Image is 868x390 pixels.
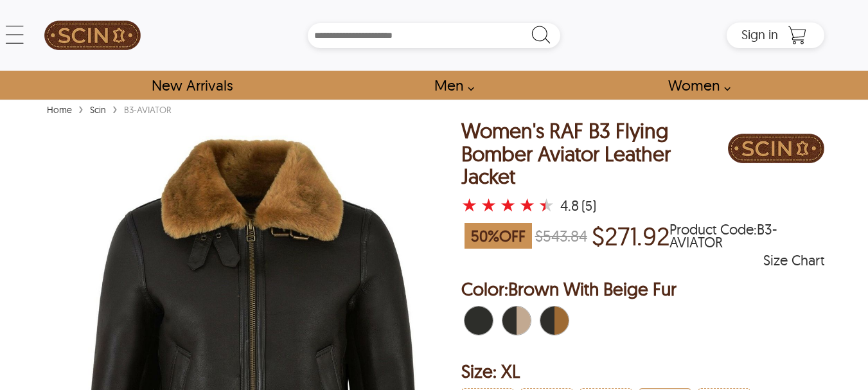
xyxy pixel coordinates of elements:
h2: Selected Color: by Brown With Beige Fur [461,276,825,302]
div: B3-AVIATOR [121,103,175,116]
label: 4 rating [519,199,535,211]
div: Brown With Ginger Fur [537,303,572,338]
a: Scin [87,104,109,116]
h1: Women's RAF B3 Flying Bomber Aviator Leather Jacket [461,120,729,188]
span: › [78,97,84,120]
span: Product Code: B3-AVIATOR [669,223,825,249]
span: 50 % OFF [465,223,532,249]
span: › [112,97,118,120]
div: Brand Logo PDP Image [728,120,824,181]
div: Size Chart [763,254,824,267]
img: Brand Logo PDP Image [728,120,824,177]
div: Brown With Beige Fur [499,303,534,338]
a: Women's RAF B3 Flying Bomber Aviator Leather Jacket with a 4.8 Star Rating and 5 Product Review } [461,197,558,215]
p: Price of $271.92 [592,221,669,251]
label: 1 rating [461,199,477,211]
span: Brown With Beige Fur [508,278,677,300]
label: 2 rating [481,199,497,211]
div: Black With Black Fur [461,303,496,338]
a: Shop New Arrivals [137,71,247,100]
a: Shop Women Leather Jackets [653,71,738,100]
strike: $543.84 [535,226,587,245]
label: 3 rating [500,199,516,211]
a: SCIN [44,6,141,64]
a: Sign in [741,31,778,41]
img: SCIN [44,6,141,64]
div: (5) [581,199,596,212]
a: Shopping Cart [784,26,810,45]
a: shop men's leather jackets [420,71,481,100]
span: Sign in [741,26,778,42]
a: Brand Logo PDP Image [728,120,824,215]
h2: Selected Filter by Size: XL [461,359,825,384]
a: Home [44,104,75,116]
div: 4.8 [560,199,579,212]
label: 5 rating [538,199,554,211]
